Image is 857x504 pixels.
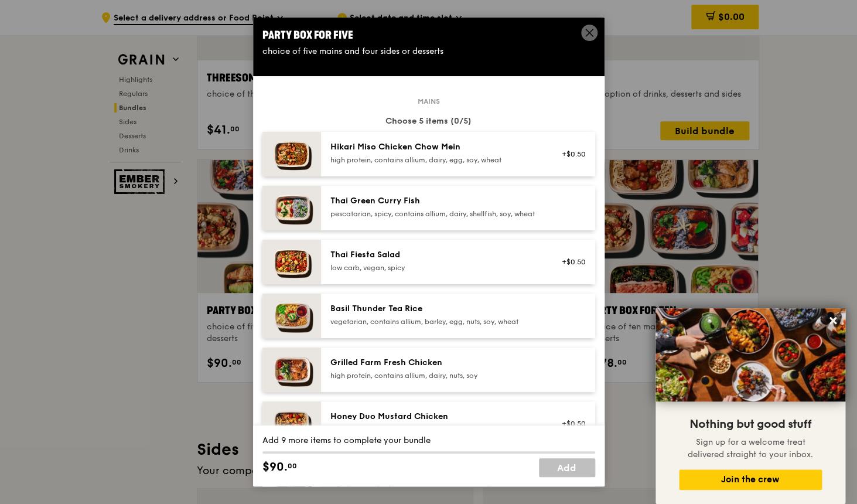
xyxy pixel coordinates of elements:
div: Grilled Farm Fresh Chicken [330,357,541,369]
div: Choose 5 items (0/5) [262,115,595,127]
div: +$0.50 [555,419,586,428]
span: 00 [288,461,297,471]
div: Thai Fiesta Salad [330,249,541,261]
button: Join the crew [679,469,822,490]
div: high protein, contains allium, dairy, egg, soy, wheat [330,155,541,165]
img: daily_normal_HORZ-Basil-Thunder-Tea-Rice.jpg [262,294,321,338]
div: Honey Duo Mustard Chicken [330,411,541,423]
span: Sign up for a welcome treat delivered straight to your inbox. [688,437,813,459]
div: Basil Thunder Tea Rice [330,303,541,315]
img: DSC07876-Edit02-Large.jpeg [655,308,845,401]
img: daily_normal_Thai_Fiesta_Salad__Horizontal_.jpg [262,240,321,284]
div: Add 9 more items to complete your bundle [262,435,595,447]
div: Thai Green Curry Fish [330,195,541,207]
div: pescatarian, spicy, contains allium, dairy, shellfish, soy, wheat [330,209,541,219]
button: Close [824,311,842,330]
div: Party Box for Five [262,27,595,43]
div: low carb, vegan, spicy [330,263,541,273]
span: Nothing but good stuff [689,417,811,431]
img: daily_normal_HORZ-Thai-Green-Curry-Fish.jpg [262,186,321,230]
img: daily_normal_Hikari_Miso_Chicken_Chow_Mein__Horizontal_.jpg [262,132,321,176]
img: daily_normal_Honey_Duo_Mustard_Chicken__Horizontal_.jpg [262,401,321,446]
div: high protein, contains allium, soy, wheat [330,425,541,434]
div: +$0.50 [555,149,586,159]
span: $90. [262,458,288,476]
a: Add [539,458,595,477]
div: choice of five mains and four sides or desserts [262,46,595,57]
div: high protein, contains allium, dairy, nuts, soy [330,371,541,380]
div: vegetarian, contains allium, barley, egg, nuts, soy, wheat [330,317,541,326]
div: Hikari Miso Chicken Chow Mein [330,141,541,153]
div: +$0.50 [555,257,586,267]
span: Mains [413,97,445,106]
img: daily_normal_HORZ-Grilled-Farm-Fresh-Chicken.jpg [262,348,321,392]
